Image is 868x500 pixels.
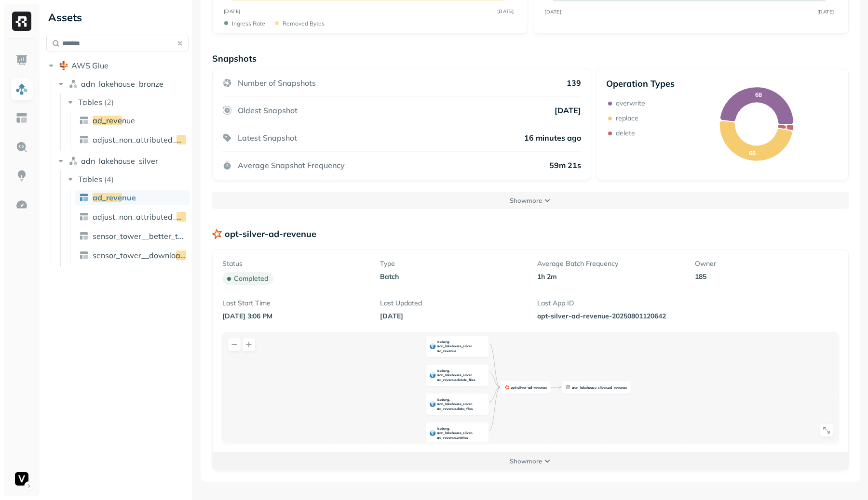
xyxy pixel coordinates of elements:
button: Showmore [212,192,849,209]
span: lakehouse [445,431,461,435]
p: Latest Snapshot [238,133,297,143]
span: ad_reve [93,193,122,202]
span: _ [461,431,463,435]
tspan: [DATE] [497,8,514,14]
span: revenue [443,378,456,382]
p: opt-silver-ad-revenue-20250801120642 [537,312,681,321]
span: . [472,402,473,407]
text: 68 [749,149,756,157]
span: . [449,368,450,373]
tspan: [DATE] [544,9,561,14]
span: iceberg [437,397,450,402]
span: _ [612,385,614,390]
span: - [532,385,534,390]
span: - [516,385,518,390]
p: Last App ID [537,299,681,308]
p: 1h 2m [537,272,681,281]
p: completed [234,274,269,283]
span: files [469,378,475,382]
p: replace [616,114,638,123]
button: adn_lakehouse_bronze [56,76,189,92]
p: Snapshots [212,53,257,64]
img: Assets [15,83,28,95]
span: . [456,378,457,382]
span: _ [465,407,467,411]
span: _ [442,435,444,440]
span: ad_reve [176,250,205,260]
span: lakehouse [445,344,461,349]
text: 3 [784,123,787,131]
img: table [79,212,89,222]
p: Removed bytes [283,20,325,27]
a: adjust_non_attributed_ad_reve [75,132,190,147]
span: ad [437,349,442,354]
span: Tables [78,174,102,184]
span: lakehouse [445,402,461,407]
span: nue [122,193,136,202]
button: AWS Glue [46,58,189,73]
span: _ [444,344,446,349]
a: ad_revenue [75,113,190,128]
span: silver [463,431,473,435]
a: sensor_tower__download_reve [75,248,190,263]
button: adn_lakehouse_silver [56,153,189,169]
span: nue [122,116,135,125]
img: Query Explorer [15,141,28,153]
span: _ [444,431,446,435]
p: 16 minutes ago [524,133,581,143]
text: 68 [755,91,762,98]
span: ad [437,407,442,411]
p: ( 2 ) [104,97,114,107]
p: Last Start Time [222,299,366,308]
p: Owner [695,259,839,268]
span: ad_reve [93,116,122,125]
span: _ [597,385,598,390]
span: sensor_tower__downlo [93,250,176,260]
p: [DATE] [380,312,524,321]
span: _ [467,378,469,382]
span: iceberg [437,368,450,373]
p: Number of Snapshots [238,78,316,88]
span: adn [437,402,444,407]
span: revenue [443,435,456,440]
p: Oldest Snapshot [238,105,298,115]
img: root [59,61,68,70]
span: adn [437,373,444,378]
span: . [449,426,450,431]
img: namespace [68,156,78,166]
img: namespace [68,79,78,89]
button: Tables(2) [66,94,190,110]
span: . [456,407,457,411]
span: . [456,435,457,440]
span: entries [457,435,468,440]
span: ad [528,385,532,390]
img: Asset Explorer [15,112,28,124]
span: adn_lakehouse_bronze [81,79,163,89]
button: Showmore [213,452,848,470]
span: adn [572,385,579,390]
span: silver [463,344,473,349]
span: lakehouse [445,373,461,378]
span: adn [437,344,444,349]
span: adn_lakehouse_silver [81,156,158,166]
p: overwrite [616,99,645,108]
span: ad [437,378,442,382]
span: Tables [78,97,102,107]
span: files [466,407,473,411]
p: Type [380,259,524,268]
p: 139 [567,78,581,88]
p: Show more [510,196,542,205]
span: ad [608,385,612,390]
span: silver [463,373,473,378]
p: Average Snapshot Frequency [238,160,345,170]
span: silver [598,385,608,390]
img: table [79,231,89,241]
span: _ [461,373,463,378]
tspan: [DATE] [817,9,834,14]
p: delete [616,129,635,138]
p: ( 4 ) [104,174,114,184]
p: 59m 21s [549,160,581,170]
span: _ [442,407,444,411]
span: . [449,340,450,344]
span: _ [442,349,444,354]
